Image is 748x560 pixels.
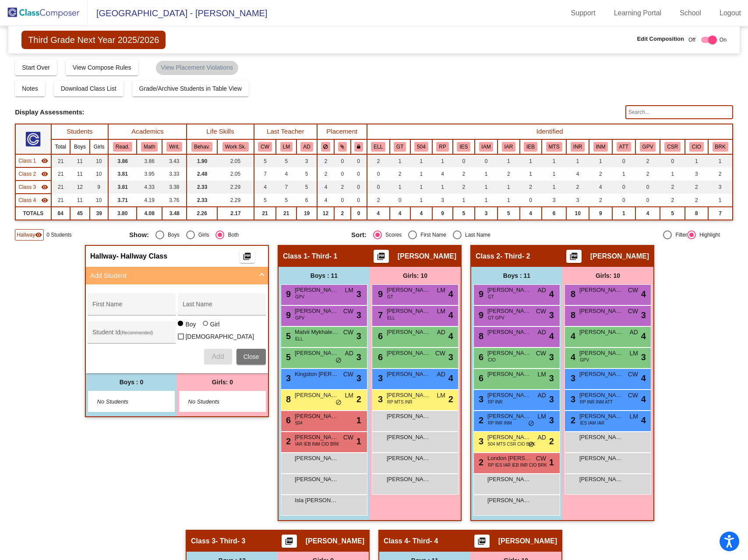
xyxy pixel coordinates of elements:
div: Filter [672,231,687,239]
span: View Compose Rules [73,64,131,71]
th: Check In/Check Out [685,139,708,154]
span: 4 [448,287,453,301]
button: Print Students Details [474,535,490,548]
th: English Language Learner [367,139,390,154]
td: 2 [660,181,685,194]
button: IEB [524,142,537,152]
td: 0 [351,194,367,207]
span: Hallway [17,231,35,239]
td: 4.19 [137,194,162,207]
td: 1 [589,154,612,167]
td: 3.86 [137,154,162,167]
button: Notes [15,81,45,96]
span: Class 3 [18,183,36,191]
mat-icon: visibility [41,184,48,191]
td: 2 [367,194,390,207]
td: 2.29 [217,194,254,207]
button: 504 [414,142,428,152]
th: Gifted and Talented [390,139,410,154]
td: 1 [566,154,589,167]
button: IES [457,142,470,152]
button: ELL [371,142,385,152]
td: 9 [432,207,453,220]
td: 5 [296,167,317,181]
th: Academics [108,124,187,139]
td: 1.90 [187,154,217,167]
td: 1 [432,154,453,167]
a: Learning Portal [607,6,669,20]
td: Anne Wooton - Third- 4 [15,194,51,207]
mat-icon: visibility [35,231,42,238]
div: Girls [195,231,209,239]
button: Download Class List [54,81,123,96]
button: View Compose Rules [66,60,138,75]
td: 6 [296,194,317,207]
th: Currently in Math Intervention Groups [589,139,612,154]
span: Display Assessments: [15,108,85,116]
td: 3.48 [162,207,187,220]
button: ATT [617,142,631,152]
button: CSR [664,142,681,152]
td: 1 [685,154,708,167]
td: 12 [317,207,334,220]
td: 5 [254,194,276,207]
button: LM [280,142,293,152]
span: On [720,36,727,44]
td: 1 [497,181,520,194]
button: CW [258,142,272,152]
td: 3 [566,194,589,207]
button: Writ. [166,142,182,152]
td: 39 [90,207,109,220]
th: Lauren Meyer [276,139,296,154]
span: LM [345,286,353,295]
th: Boys [70,139,90,154]
button: MTS [546,142,562,152]
td: 1 [612,207,635,220]
th: Last Teacher [254,124,317,139]
button: Print Students Details [240,250,255,263]
th: Read Plan [432,139,453,154]
button: Print Students Details [374,250,389,263]
td: 0 [334,154,351,167]
input: Search... [625,105,733,119]
span: Class 4 [18,196,36,204]
th: Students [51,124,109,139]
div: Boys : 11 [279,267,370,284]
td: 8 [685,207,708,220]
span: CW [628,286,638,295]
td: 3.33 [162,167,187,181]
td: 4 [566,167,589,181]
td: 2.26 [187,207,217,220]
td: 5 [660,207,685,220]
td: Amanda Puettman - Third- 3 [15,181,51,194]
div: Last Name [462,231,490,239]
td: 2 [685,194,708,207]
td: 4 [276,167,296,181]
span: Off [688,36,695,44]
button: GT [394,142,406,152]
span: Start Over [22,64,50,71]
td: 2 [685,181,708,194]
td: 1 [432,181,453,194]
button: BRK [713,142,728,152]
td: 2 [367,154,390,167]
td: 3.81 [108,181,137,194]
td: 0 [367,181,390,194]
span: Download Class List [61,85,116,92]
td: 1 [410,167,433,181]
span: [PERSON_NAME] [398,252,456,261]
td: 3 [432,194,453,207]
td: 21 [51,167,70,181]
td: 4 [432,167,453,181]
th: Currently in Intervention for Reading [566,139,589,154]
td: Dawn Osborne - Third- 1 [15,154,51,167]
button: INM [593,142,608,152]
td: 21 [51,194,70,207]
td: 21 [51,181,70,194]
td: 11 [70,154,90,167]
td: 4.08 [137,207,162,220]
td: 1 [497,194,520,207]
td: 3.95 [137,167,162,181]
th: 504 Plan [410,139,433,154]
td: 2 [566,181,589,194]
